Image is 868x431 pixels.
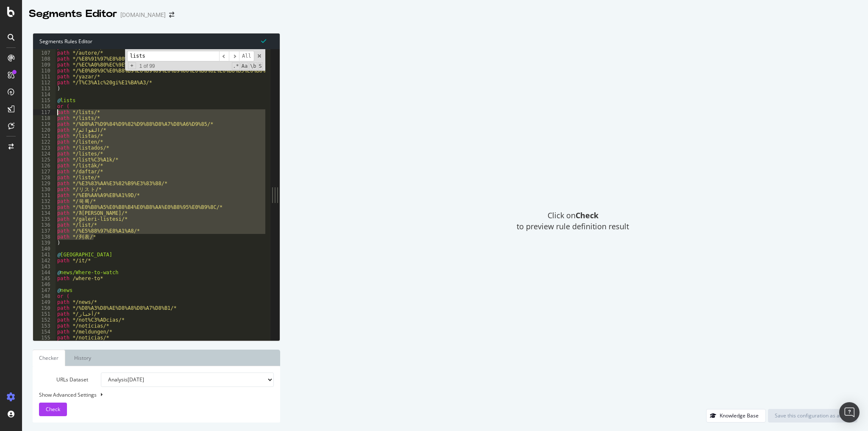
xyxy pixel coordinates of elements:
div: 117 [33,109,56,115]
div: 151 [33,311,56,317]
div: 121 [33,133,56,139]
a: Checker [33,350,65,366]
span: Click on to preview rule definition result [517,210,629,232]
div: 149 [33,299,56,305]
div: 119 [33,121,56,127]
div: 116 [33,103,56,109]
label: URLs Dataset [33,373,95,387]
div: 131 [33,192,56,198]
div: [DOMAIN_NAME] [120,11,166,19]
div: 147 [33,287,56,293]
strong: Check [576,210,598,220]
div: 146 [33,281,56,287]
div: 113 [33,86,56,92]
span: Whole Word Search [249,62,257,70]
div: 155 [33,335,56,341]
div: 128 [33,175,56,181]
div: 124 [33,151,56,157]
a: Knowledge Base [706,412,766,419]
div: 130 [33,186,56,192]
div: Open Intercom Messenger [839,402,860,423]
div: 129 [33,181,56,186]
div: 122 [33,139,56,145]
span: 1 of 99 [136,63,159,69]
span: Alt-Enter [239,51,254,61]
div: 154 [33,329,56,335]
div: 110 [33,68,56,74]
div: 136 [33,222,56,228]
div: 138 [33,234,56,240]
div: 115 [33,97,56,103]
span: ​ [219,51,229,61]
div: Show Advanced Settings [33,391,267,398]
div: 141 [33,252,56,258]
div: 140 [33,246,56,252]
div: 114 [33,92,56,97]
div: 108 [33,56,56,62]
div: 143 [33,264,56,270]
div: 109 [33,62,56,68]
div: 145 [33,275,56,281]
button: Check [39,403,67,416]
div: 123 [33,145,56,151]
span: CaseSensitive Search [241,62,248,70]
div: 142 [33,258,56,264]
div: 134 [33,210,56,216]
button: Knowledge Base [706,409,766,423]
span: Syntax is valid [261,37,266,45]
div: Save this configuration as active [775,412,851,419]
input: Search for [127,51,219,61]
button: Save this configuration as active [768,409,857,423]
a: History [67,350,98,366]
div: 107 [33,50,56,56]
div: 153 [33,323,56,329]
div: 127 [33,169,56,175]
div: 118 [33,115,56,121]
div: 137 [33,228,56,234]
div: 144 [33,270,56,275]
div: Segments Editor [29,7,117,21]
div: Knowledge Base [720,412,759,419]
div: 139 [33,240,56,246]
span: Toggle Replace mode [128,62,136,69]
span: Search In Selection [258,62,263,70]
div: 148 [33,293,56,299]
div: 150 [33,305,56,311]
div: 133 [33,204,56,210]
div: 135 [33,216,56,222]
div: 152 [33,317,56,323]
span: Check [46,406,60,413]
div: Segments Rules Editor [33,33,280,49]
div: arrow-right-arrow-left [169,12,174,18]
div: 125 [33,157,56,163]
div: 132 [33,198,56,204]
span: ​ [229,51,239,61]
span: RegExp Search [232,62,239,70]
div: 112 [33,80,56,86]
div: 111 [33,74,56,80]
div: 126 [33,163,56,169]
div: 120 [33,127,56,133]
